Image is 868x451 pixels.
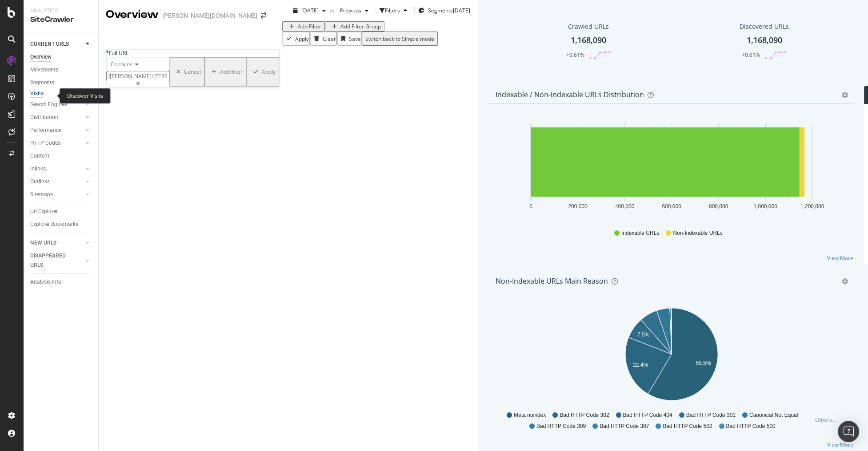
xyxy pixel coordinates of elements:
span: Previous [336,7,361,14]
div: Add Filter Group [340,23,381,30]
div: Outlinks [30,177,50,186]
text: 22.4% [633,362,648,368]
a: HTTP Codes [30,138,83,148]
div: Others... [815,416,840,423]
div: [DATE] [453,7,470,14]
div: Filters [385,7,400,14]
span: Non-Indexable URLs [673,229,722,237]
button: Previous [336,4,372,18]
span: Bad HTTP Code 307 [600,423,649,430]
button: Switch back to Simple mode [362,32,438,46]
div: Discovered URLs [740,22,789,31]
button: Apply [246,57,279,87]
span: Bad HTTP Code 301 [686,411,736,419]
a: Distribution [30,113,83,122]
div: Apply [295,35,309,43]
button: Save [337,32,362,46]
div: CURRENT URLS [30,40,69,49]
div: Inlinks [30,164,46,174]
div: Overview [106,7,159,22]
a: Sitemaps [30,190,83,199]
a: Segments [30,78,92,87]
div: Clear [323,35,336,43]
button: Add Filter Group [325,21,384,32]
a: Analysis Info [30,277,92,287]
div: SiteCrawler [30,15,91,25]
div: Switch back to Simple mode [365,35,434,43]
div: Url Explorer [30,207,58,216]
div: NEW URLS [30,238,56,248]
div: Open Intercom Messenger [838,421,859,442]
a: Performance [30,126,83,135]
a: NEW URLS [30,238,83,248]
div: gear [842,92,848,98]
button: Add Filter [282,21,325,32]
div: Content [30,151,49,161]
div: Discover Visits [60,88,111,103]
a: Movements [30,65,92,75]
span: Bad HTTP Code 302 [560,411,609,419]
span: Meta noindex [514,411,546,419]
div: +0.61% [742,51,760,59]
div: +0.61% [566,51,584,59]
div: Add Filter [298,23,321,30]
a: Search Engines [30,100,83,109]
a: View More [827,441,853,448]
button: [DATE] [289,4,329,18]
div: 1,168,090 [571,35,606,46]
div: Crawled URLs [568,22,609,31]
div: Cancel [184,68,201,76]
text: 200,000 [568,203,588,210]
text: 1,000,000 [753,203,777,210]
div: Full URL [109,49,128,57]
button: Segments[DATE] [418,4,470,18]
span: Bad HTTP Code 309 [536,423,586,430]
text: 600,000 [662,203,681,210]
text: 800,000 [709,203,728,210]
span: 2025 Sep. 1st [301,7,319,14]
div: Search Engines [30,100,67,109]
div: Non-Indexable URLs Main Reason [496,277,608,285]
a: DISAPPEARED URLS [30,251,83,270]
a: Explorer Bookmarks [30,220,92,229]
div: Add filter [220,68,243,76]
div: arrow-right-arrow-left [261,12,266,19]
span: Bad HTTP Code 404 [623,411,672,419]
div: Distribution [30,113,58,122]
a: Overview [30,52,92,62]
text: 0 [529,203,532,210]
span: Contains [111,61,132,68]
span: Segments [428,7,453,14]
a: CURRENT URLS [30,40,83,49]
div: Visits [30,90,44,97]
button: Apply [282,32,310,46]
div: Segments [30,78,54,87]
a: Inlinks [30,164,83,174]
div: DISAPPEARED URLS [30,251,75,270]
button: Add filter [204,57,246,87]
span: Bad HTTP Code 500 [726,423,775,430]
a: Visits [30,89,52,98]
div: Performance [30,126,61,135]
div: gear [842,278,848,285]
div: Apply [262,68,276,76]
button: Clear [310,32,337,46]
span: Canonical Not Equal [749,411,798,419]
a: Outlinks [30,177,83,186]
a: View More [827,254,853,262]
text: 1,200,000 [800,203,824,210]
span: Bad HTTP Code 502 [663,423,712,430]
text: 400,000 [615,203,635,210]
div: Analytics [30,7,91,15]
a: Url Explorer [30,207,92,216]
div: [PERSON_NAME][DOMAIN_NAME] [162,11,257,20]
button: Filters [380,4,411,18]
span: Indexable URLs [621,229,659,237]
div: Analysis Info [30,277,61,287]
div: HTTP Codes [30,138,60,148]
div: Explorer Bookmarks [30,220,78,229]
svg: A chart. [496,118,848,221]
text: 7.5% [637,332,650,338]
div: Sitemaps [30,190,53,199]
